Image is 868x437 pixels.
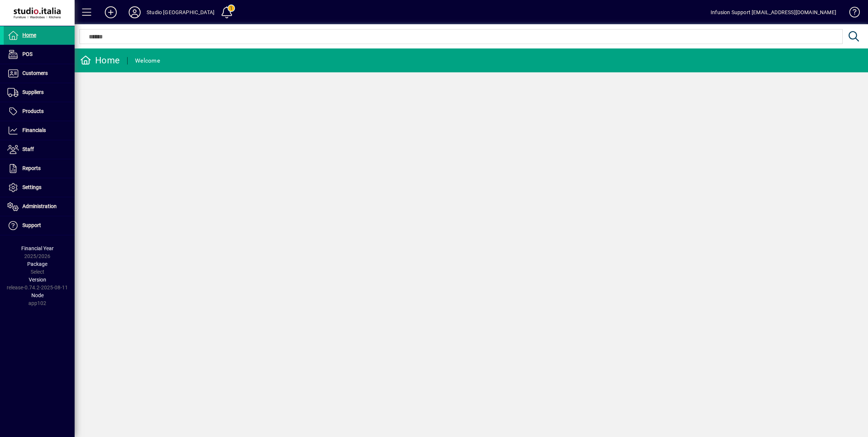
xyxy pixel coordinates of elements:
a: Products [4,102,75,121]
span: Financial Year [21,245,54,251]
a: Staff [4,140,75,159]
a: Suppliers [4,83,75,102]
span: Node [31,292,44,298]
div: Infusion Support [EMAIL_ADDRESS][DOMAIN_NAME] [711,6,836,18]
span: Support [22,222,41,228]
button: Add [99,6,123,19]
span: Products [22,108,44,114]
span: Package [27,261,47,267]
a: Financials [4,121,75,140]
a: POS [4,45,75,64]
a: Reports [4,159,75,178]
span: Financials [22,127,46,133]
span: Customers [22,70,48,76]
span: Reports [22,165,41,171]
span: Home [22,32,36,38]
button: Profile [123,6,147,19]
span: Staff [22,146,34,152]
span: Version [29,277,46,283]
div: Home [80,54,120,66]
div: Welcome [135,55,160,67]
a: Administration [4,197,75,216]
span: Settings [22,184,41,190]
a: Settings [4,178,75,197]
div: Studio [GEOGRAPHIC_DATA] [147,6,214,18]
a: Knowledge Base [844,1,859,26]
span: Administration [22,203,57,209]
a: Support [4,216,75,235]
a: Customers [4,64,75,83]
span: POS [22,51,32,57]
span: Suppliers [22,89,44,95]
